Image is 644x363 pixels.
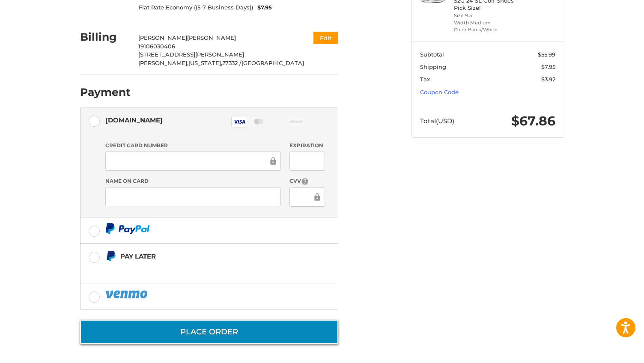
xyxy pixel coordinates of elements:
[138,51,244,58] span: [STREET_ADDRESS][PERSON_NAME]
[538,51,555,58] span: $55.99
[139,3,253,12] span: Flat Rate Economy ((5-7 Business Days))
[289,177,325,185] label: CVV
[105,177,281,185] label: Name on Card
[541,76,555,83] span: $3.92
[138,34,187,41] span: [PERSON_NAME]
[289,142,325,149] label: Expiration
[313,32,338,44] button: Edit
[420,51,444,58] span: Subtotal
[105,113,163,127] div: [DOMAIN_NAME]
[187,34,236,41] span: [PERSON_NAME]
[105,251,116,262] img: Pay Later icon
[511,113,555,129] span: $67.86
[138,43,175,50] span: 19106030406
[105,289,149,300] img: PayPal icon
[105,265,284,273] iframe: PayPal Message 1
[138,60,188,66] span: [PERSON_NAME],
[120,249,284,263] div: Pay Later
[420,89,459,95] a: Coupon Code
[80,30,130,44] h2: Billing
[541,63,555,70] span: $7.95
[241,60,304,66] span: [GEOGRAPHIC_DATA]
[105,223,150,234] img: PayPal icon
[454,19,519,27] li: Width Medium
[420,63,446,70] span: Shipping
[222,60,241,66] span: 27332 /
[454,12,519,19] li: Size 9.5
[253,3,272,12] span: $7.95
[105,142,281,149] label: Credit Card Number
[80,320,338,344] button: Place Order
[80,86,131,99] h2: Payment
[420,117,454,125] span: Total (USD)
[188,60,222,66] span: [US_STATE],
[454,26,519,33] li: Color Black/White
[420,76,430,83] span: Tax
